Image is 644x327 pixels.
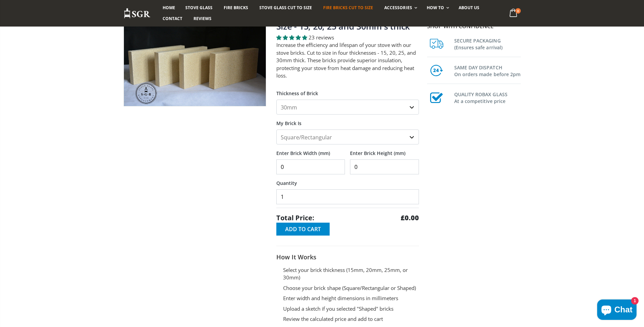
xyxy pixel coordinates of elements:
[515,8,521,14] span: 0
[379,2,420,13] a: Accessories
[283,266,419,281] li: Select your brick thickness (15mm, 20mm, 25mm, or 30mm)
[219,2,253,13] a: Fire Bricks
[285,225,321,233] span: Add to Cart
[595,299,639,322] inbox-online-store-chat: Shopify online store chat
[163,5,175,11] span: Home
[163,16,182,21] span: Contact
[276,253,419,261] h3: How It Works
[454,90,521,105] h3: QUALITY ROBAX GLASS At a competitive price
[384,5,412,11] span: Accessories
[180,2,218,13] a: Stove Glass
[283,315,419,323] li: Review the calculated price and add to cart
[350,144,419,157] label: Enter Brick Height (mm)
[124,8,151,19] img: Stove Glass Replacement
[507,7,520,20] a: 0
[224,5,248,11] span: Fire Bricks
[309,34,334,41] span: 23 reviews
[454,63,521,78] h3: SAME DAY DISPATCH On orders made before 2pm
[254,2,317,13] a: Stove Glass Cut To Size
[323,5,373,11] span: Fire Bricks Cut To Size
[276,144,345,157] label: Enter Brick Width (mm)
[454,2,484,13] a: About us
[283,305,419,313] li: Upload a sketch if you selected "Shaped" bricks
[318,2,378,13] a: Fire Bricks Cut To Size
[276,174,419,187] label: Quantity
[401,213,419,223] strong: £0.00
[283,284,419,292] li: Choose your brick shape (Square/Rectangular or Shaped)
[454,36,521,51] h3: SECURE PACKAGING (Ensures safe arrival)
[259,5,312,11] span: Stove Glass Cut To Size
[276,41,419,80] p: Increase the efficiency and lifespan of your stove with our stove bricks. Cut to size in four thi...
[276,34,309,41] span: 4.78 stars
[158,2,180,13] a: Home
[276,85,419,97] label: Thickness of Brick
[188,13,217,24] a: Reviews
[185,5,213,11] span: Stove Glass
[124,11,266,106] img: 4_fire_bricks_1aa33a0b-dc7a-4843-b288-55f1aa0e36c3_800x_crop_center.jpeg
[194,16,211,21] span: Reviews
[158,13,187,24] a: Contact
[283,294,419,302] li: Enter width and height dimensions in millimeters
[422,2,453,13] a: How To
[427,5,444,11] span: How To
[276,223,330,236] button: Add to Cart
[276,213,314,223] span: Total Price:
[276,115,419,127] label: My Brick Is
[459,5,479,11] span: About us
